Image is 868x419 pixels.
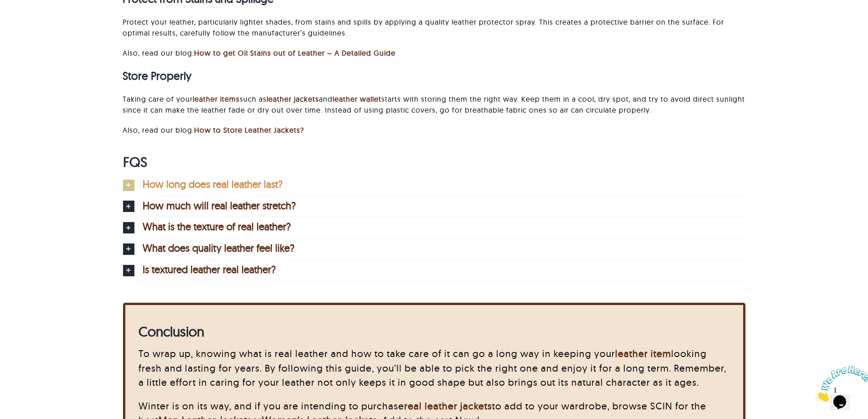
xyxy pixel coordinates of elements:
[123,93,745,115] p: Taking care of your such as and starts with storing them the right way. Keep them in a cool, dry ...
[123,153,147,171] span: FQS
[123,238,745,259] a: What does quality leather feel like?
[123,47,745,58] p: Also, read our blog:
[139,347,729,390] p: To wrap up, knowing what is real leather and how to take care of it can go a long way in keeping ...
[333,94,381,103] a: leather wallet
[194,125,304,134] a: How to Store Leather Jackets?
[139,323,204,340] strong: Conclusion
[123,69,191,83] strong: Store Properly
[143,222,291,232] span: What is the texture of real leather?
[123,175,745,196] a: How long does real leather last?
[194,48,395,57] a: How to get Oil Stains out of Leather – A Detailed Guide
[123,16,745,38] p: Protect your leather, particularly lighter shades, from stains and spills by applying a quality l...
[404,400,492,412] a: real leather jackets
[123,196,745,217] a: How much will real leather stretch?
[143,201,296,211] span: How much will real leather stretch?
[615,347,671,359] a: leather item
[143,264,276,274] span: Is textured leather real leather?
[123,124,745,135] p: Also, read our blog:
[143,179,282,189] span: How long does real leather last?
[123,260,745,281] a: Is textured leather real leather?
[267,94,319,103] a: leather jackets
[812,362,868,405] iframe: chat widget
[123,217,745,238] a: What is the texture of real leather?
[143,243,294,253] span: What does quality leather feel like?
[4,4,7,11] span: 1
[4,4,60,40] img: Chat attention grabber
[193,94,240,103] a: leather items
